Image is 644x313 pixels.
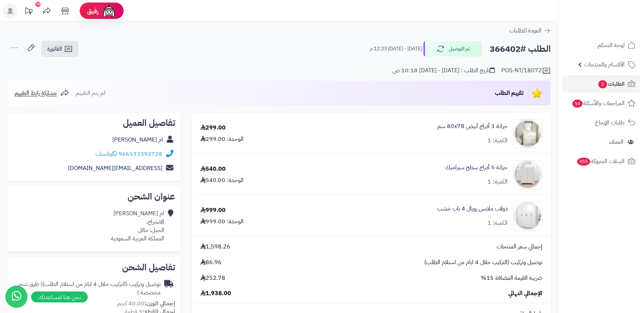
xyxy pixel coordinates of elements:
span: 86.96 [200,258,222,267]
a: خزانة 3 أدراج أبيض ‎80x78 سم‏ [437,122,508,131]
strong: إجمالي الوزن: [144,299,175,308]
span: السلات المتروكة [576,156,625,166]
div: 999.00 [200,206,226,215]
div: 10 [35,2,41,7]
div: الوحدة: 540.00 [200,176,244,185]
a: العودة للطلبات [509,26,551,35]
div: الكمية: 1 [487,219,508,227]
span: المراجعات والأسئلة [572,98,625,108]
a: دولاب ملابس رويال 4 باب خشب [437,205,508,213]
a: لوحة التحكم [563,36,640,54]
div: 299.00 [200,124,226,132]
a: 966533392728 [118,150,162,158]
span: 54 [572,100,583,108]
span: ( طرق شحن مخصصة ) [15,280,161,297]
span: 455 [577,158,590,166]
a: تحديثات المنصة [19,4,38,20]
a: [EMAIL_ADDRESS][DOMAIN_NAME] [68,164,162,173]
a: خزانة 5 أدراج سطح سيراميك [445,163,508,172]
small: [DATE] - [DATE] 12:23 م [370,45,422,53]
div: الوحدة: 999.00 [200,217,244,226]
div: تاريخ الطلب : [DATE] - [DATE] 10:18 ص [392,66,495,75]
a: طلبات الإرجاع [563,114,640,131]
a: العملاء [563,133,640,151]
span: إجمالي سعر المنتجات [497,243,542,251]
span: ضريبة القيمة المضافة 15% [481,274,542,282]
h2: الطلب #366402 [490,42,551,57]
a: المراجعات والأسئلة54 [563,94,640,112]
span: 252.78 [200,274,225,282]
span: العملاء [609,137,624,147]
span: طلبات الإرجاع [595,117,625,128]
div: 540.00 [200,165,226,173]
span: تقييم الطلب [495,89,524,97]
h2: تفاصيل الشحن [13,263,175,272]
h2: عنوان الشحن [13,192,175,201]
button: تم التوصيل [423,41,482,57]
span: لم يتم التقييم [76,89,105,97]
span: الإجمالي النهائي [508,289,542,298]
span: الفاتورة [47,45,62,53]
div: الوحدة: 299.00 [200,135,244,143]
span: رفيق [87,7,99,15]
span: توصيل وتركيب (التركيب خلال 4 ايام من استلام الطلب) [424,258,542,267]
a: السلات المتروكة455 [563,152,640,170]
a: الفاتورة [41,41,79,57]
span: الأقسام والمنتجات [584,59,625,70]
span: 2 [598,80,607,88]
h2: تفاصيل العميل [13,119,175,127]
span: الطلبات [598,79,625,89]
small: 40.00 كجم [117,299,175,308]
div: توصيل وتركيب (التركيب خلال 4 ايام من استلام الطلب) [13,280,161,297]
img: 1741718484-1-90x90.jpg [513,160,542,189]
img: 1747845679-1-90x90.jpg [513,201,542,231]
span: لوحة التحكم [598,40,625,50]
span: 1,598.26 [200,243,230,251]
img: logo-2.png [594,20,637,35]
div: الكمية: 1 [487,178,508,186]
span: مشاركة رابط التقييم [15,89,57,97]
span: 1,938.00 [200,289,231,298]
div: POS-NT/18072 [501,66,551,75]
div: ام [PERSON_NAME] الانشراح، الجبل، حائل المملكة العربية السعودية [111,209,164,243]
a: الطلبات2 [563,75,640,93]
span: العودة للطلبات [509,26,542,35]
img: ai-face.png [102,4,116,18]
a: ام [PERSON_NAME] [112,135,163,144]
a: واتساب [95,150,117,158]
div: الكمية: 1 [487,136,508,145]
img: 1747726412-1722524118422-1707225732053-1702539019812-884456456456-90x90.jpg [513,119,542,148]
a: مشاركة رابط التقييم [15,89,69,97]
